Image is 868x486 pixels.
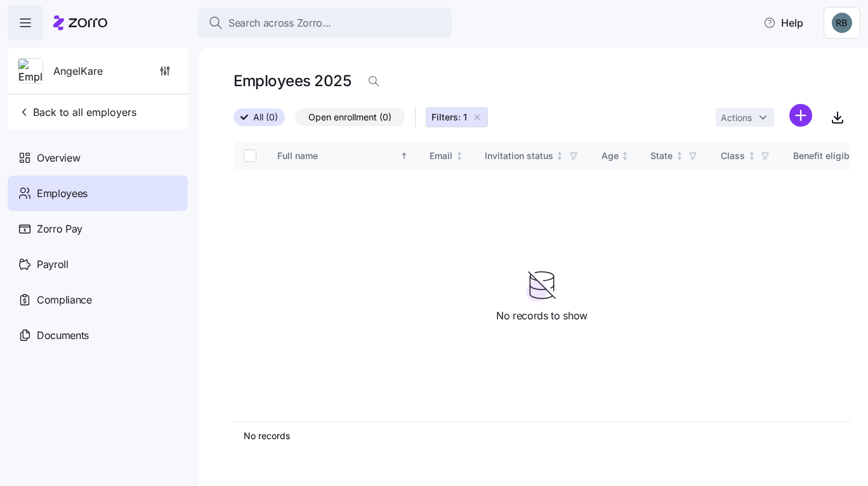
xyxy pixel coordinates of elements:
[8,140,188,176] a: Overview
[711,141,783,170] th: ClassNot sorted
[426,107,488,127] button: Filters: 1
[475,141,591,170] th: Invitation statusNot sorted
[400,151,409,160] div: Sorted ascending
[53,63,103,79] span: AngelKare
[18,105,136,120] span: Back to all employers
[18,59,43,84] img: Employer logo
[8,317,188,353] a: Documents
[747,151,756,160] div: Not sorted
[244,150,256,162] input: Select all records
[8,176,188,211] a: Employees
[721,149,745,163] div: Class
[721,113,752,122] span: Actions
[253,109,278,125] span: All (0)
[555,151,564,160] div: Not sorted
[13,99,141,125] button: Back to all employers
[37,186,88,201] span: Employees
[496,308,588,324] span: No records to show
[753,10,813,35] button: Help
[431,111,467,124] span: Filters: 1
[244,430,840,442] div: No records
[591,141,641,170] th: AgeNot sorted
[8,211,188,246] a: Zorro Pay
[37,221,82,237] span: Zorro Pay
[763,15,803,30] span: Help
[832,13,852,33] img: 8da47c3e8e5487d59c80835d76c1881e
[430,149,452,163] div: Email
[228,15,331,31] span: Search across Zorro...
[716,108,774,127] button: Actions
[8,246,188,282] a: Payroll
[277,149,398,163] div: Full name
[789,104,812,127] svg: add icon
[455,151,464,160] div: Not sorted
[485,149,553,163] div: Invitation status
[621,151,629,160] div: Not sorted
[37,257,69,272] span: Payroll
[308,109,391,125] span: Open enrollment (0)
[419,141,475,170] th: EmailNot sorted
[267,141,419,170] th: Full nameSorted ascending
[37,328,89,343] span: Documents
[37,150,80,166] span: Overview
[640,141,711,170] th: StateNot sorted
[602,149,619,163] div: Age
[37,292,92,308] span: Compliance
[8,282,188,317] a: Compliance
[650,149,673,163] div: State
[198,8,452,38] button: Search across Zorro...
[233,71,351,91] h1: Employees 2025
[675,151,684,160] div: Not sorted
